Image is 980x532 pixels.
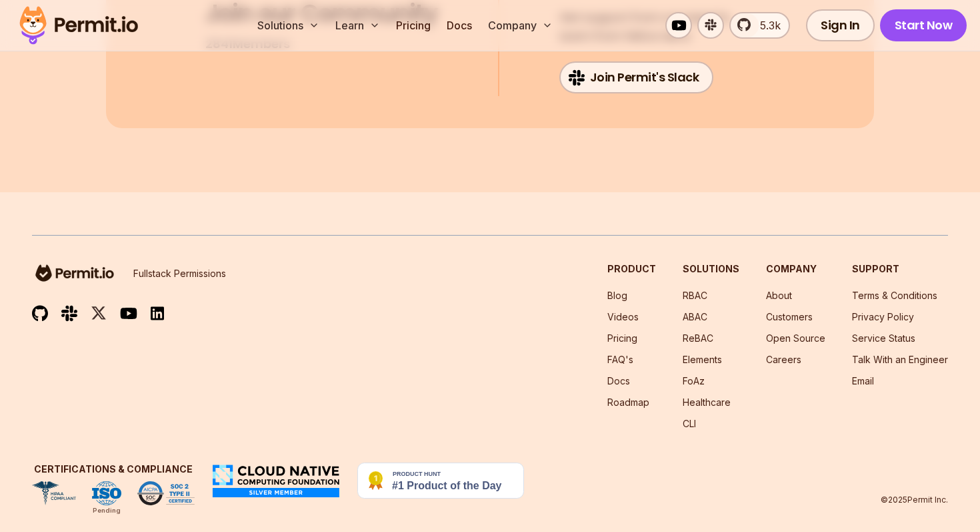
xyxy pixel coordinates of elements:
a: ABAC [683,311,707,322]
a: Email [852,375,874,386]
a: Start Now [880,9,967,41]
a: Open Source [766,332,825,344]
a: 5.3k [729,12,790,39]
a: FoAz [683,375,705,386]
a: Service Status [852,332,915,344]
p: © 2025 Permit Inc. [881,495,948,505]
img: logo [32,262,117,284]
h3: Product [607,262,656,276]
a: Terms & Conditions [852,290,937,301]
a: Customers [766,311,813,322]
img: Permit logo [13,3,144,48]
a: Careers [766,354,801,365]
img: linkedin [151,306,164,321]
img: SOC [137,481,195,505]
a: Sign In [806,9,875,41]
a: Blog [607,290,627,301]
img: youtube [120,306,137,321]
a: Videos [607,311,639,322]
a: Healthcare [683,396,731,408]
a: Join Permit's Slack [559,61,714,93]
a: CLI [683,418,696,429]
button: Learn [330,12,385,39]
button: Solutions [252,12,325,39]
img: HIPAA [32,481,76,505]
a: Elements [683,354,722,365]
p: Fullstack Permissions [133,267,226,280]
h3: Certifications & Compliance [32,463,195,476]
button: Company [483,12,558,39]
a: Docs [607,375,630,386]
a: FAQ's [607,354,633,365]
a: RBAC [683,290,707,301]
a: Privacy Policy [852,311,914,322]
a: Docs [441,12,477,39]
a: Pricing [607,332,637,344]
img: slack [61,304,77,322]
a: Pricing [391,12,436,39]
img: Permit.io - Never build permissions again | Product Hunt [357,463,524,499]
a: Roadmap [607,396,649,408]
a: About [766,290,792,301]
a: ReBAC [683,332,713,344]
h3: Solutions [683,262,739,276]
span: 5.3k [752,17,781,33]
div: Pending [93,505,121,516]
img: ISO [92,481,121,505]
a: Talk With an Engineer [852,354,948,365]
img: twitter [91,305,107,322]
h3: Support [852,262,948,276]
img: github [32,305,48,322]
h3: Company [766,262,825,276]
